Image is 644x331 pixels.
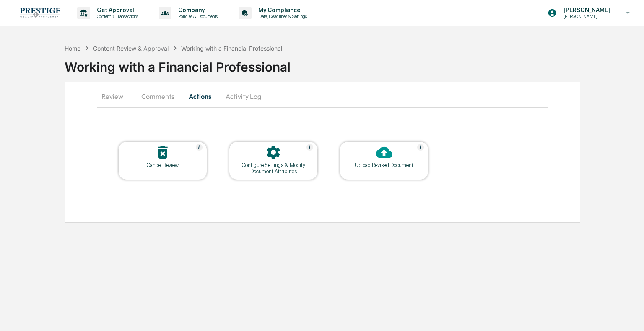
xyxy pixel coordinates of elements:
[90,13,142,19] p: Content & Transactions
[20,8,60,18] img: logo
[417,144,424,151] img: Help
[617,303,640,326] iframe: Open customer support
[557,13,614,19] p: [PERSON_NAME]
[171,13,222,19] p: Policies & Documents
[236,162,311,174] div: Configure Settings & Modify Document Attributes
[306,144,313,151] img: Help
[196,144,203,151] img: Help
[65,45,80,52] div: Home
[65,53,644,74] div: Working with a Financial Professional
[97,86,135,106] button: Review
[171,7,222,13] p: Company
[346,162,422,168] div: Upload Revised Document
[219,86,268,106] button: Activity Log
[125,162,200,168] div: Cancel Review
[93,45,169,52] div: Content Review & Approval
[181,45,282,52] div: Working with a Financial Professional
[252,7,311,13] p: My Compliance
[97,86,548,106] div: secondary tabs example
[181,86,219,106] button: Actions
[90,7,142,13] p: Get Approval
[557,7,614,13] p: [PERSON_NAME]
[135,86,181,106] button: Comments
[252,13,311,19] p: Data, Deadlines & Settings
